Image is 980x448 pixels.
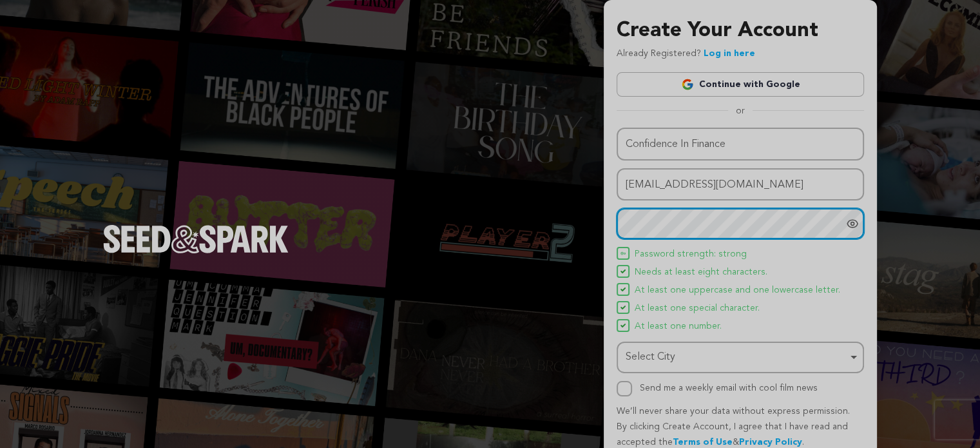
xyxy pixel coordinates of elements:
input: Name [617,128,864,161]
img: Seed&Spark Icon [620,305,626,310]
span: At least one special character. [635,301,760,317]
a: Log in here [704,49,755,58]
img: Seed&Spark Icon [620,323,626,328]
div: Select City [626,348,847,367]
span: At least one number. [635,319,722,335]
a: Seed&Spark Homepage [103,225,289,279]
span: At least one uppercase and one lowercase letter. [635,283,840,298]
h3: Create Your Account [617,15,864,46]
a: Privacy Policy [739,438,802,447]
img: Google logo [681,78,694,91]
span: Password strength: strong [635,247,747,262]
a: Terms of Use [673,438,733,447]
p: Already Registered? [617,46,755,62]
span: or [728,104,753,117]
a: Show password as plain text. Warning: this will display your password on the screen. [846,217,859,230]
img: Seed&Spark Icon [620,287,626,292]
span: Needs at least eight characters. [635,265,767,280]
label: Send me a weekly email with cool film news [640,384,818,393]
a: Continue with Google [617,72,864,97]
input: Email address [617,168,864,201]
img: Seed&Spark Logo [103,225,289,253]
img: Seed&Spark Icon [620,269,626,274]
img: Seed&Spark Icon [620,251,626,256]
